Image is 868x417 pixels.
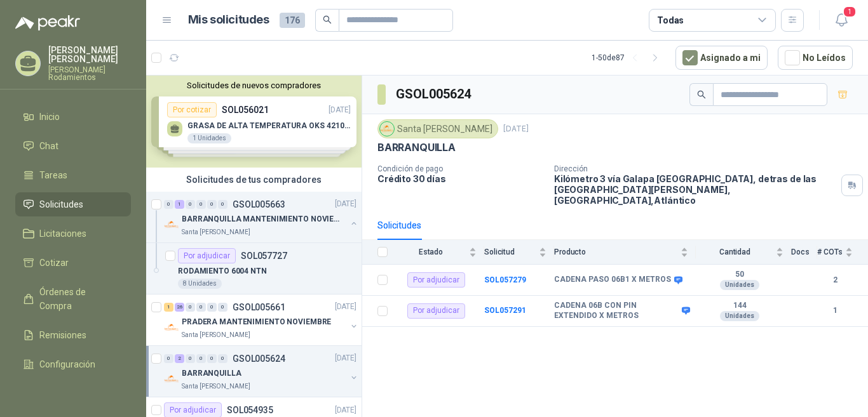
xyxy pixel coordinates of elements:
p: Santa [PERSON_NAME] [182,330,250,340]
b: 2 [817,274,853,286]
div: Solicitudes de nuevos compradoresPor cotizarSOL056021[DATE] GRASA DE ALTA TEMPERATURA OKS 4210 X ... [146,76,362,168]
th: Docs [791,240,817,265]
div: 0 [207,200,217,209]
a: Tareas [15,163,131,187]
p: GSOL005663 [233,200,285,209]
p: [PERSON_NAME] Rodamientos [48,66,131,81]
span: Órdenes de Compra [39,285,119,313]
span: Cantidad [696,248,773,256]
span: Cotizar [39,256,69,270]
th: Cantidad [696,240,791,265]
span: search [323,15,332,24]
b: CADENA 06B CON PIN EXTENDIDO X METROS [554,301,679,321]
div: 0 [196,200,206,209]
p: GSOL005661 [233,303,285,312]
p: Crédito 30 días [377,173,544,184]
img: Company Logo [380,122,394,136]
a: 0 1 0 0 0 0 GSOL005663[DATE] Company LogoBARRANQUILLA MANTENIMIENTO NOVIEMBRESanta [PERSON_NAME] [164,197,359,237]
p: PRADERA MANTENIMIENTO NOVIEMBRE [182,317,331,329]
button: Asignado a mi [675,46,768,70]
div: Unidades [720,311,759,321]
div: 0 [218,200,227,209]
div: 8 Unidades [178,279,222,289]
h3: GSOL005624 [396,84,473,104]
div: Por adjudicar [407,272,465,288]
img: Company Logo [164,371,179,387]
div: 0 [186,200,195,209]
div: 0 [186,354,195,363]
a: Órdenes de Compra [15,280,131,318]
th: Solicitud [484,240,554,265]
a: SOL057279 [484,275,526,284]
div: 1 [175,200,184,209]
a: SOL057291 [484,306,526,315]
a: Solicitudes [15,192,131,216]
div: Unidades [720,280,759,290]
p: [DATE] [335,301,356,314]
span: Solicitudes [39,197,83,211]
div: Por adjudicar [407,303,465,319]
div: 2 [175,354,184,363]
span: search [697,90,706,99]
th: Estado [395,240,484,265]
p: BARRANQUILLA MANTENIMIENTO NOVIEMBRE [182,214,340,226]
div: Todas [657,13,684,27]
div: Santa [PERSON_NAME] [377,119,498,138]
b: 50 [696,270,783,280]
b: 144 [696,301,783,311]
a: Remisiones [15,323,131,347]
a: Manuales y ayuda [15,381,131,406]
div: 0 [196,354,206,363]
span: Remisiones [39,328,86,342]
p: SOL057727 [241,251,287,260]
div: 0 [207,303,217,312]
p: SOL054935 [227,406,273,414]
b: 1 [817,305,853,317]
p: BARRANQUILLA [182,368,241,380]
a: Cotizar [15,251,131,275]
p: [DATE] [335,199,356,211]
div: 0 [218,303,227,312]
span: Configuración [39,357,95,371]
img: Company Logo [164,217,179,232]
p: GSOL005624 [233,354,285,363]
button: Solicitudes de nuevos compradores [151,81,356,90]
div: Solicitudes de tus compradores [146,168,362,192]
span: Producto [554,248,678,256]
p: Santa [PERSON_NAME] [182,227,250,237]
th: # COTs [817,240,868,265]
div: Por adjudicar [178,248,236,263]
p: Condición de pago [377,164,544,173]
div: 0 [218,354,227,363]
h1: Mis solicitudes [188,11,269,29]
span: Chat [39,139,58,153]
span: Estado [395,248,466,256]
a: 0 2 0 0 0 0 GSOL005624[DATE] Company LogoBARRANQUILLASanta [PERSON_NAME] [164,351,359,392]
img: Logo peakr [15,15,80,30]
div: 1 [164,303,173,312]
b: CADENA PASO 06B1 X METROS [554,275,671,285]
p: [DATE] [335,404,356,416]
a: Chat [15,134,131,158]
button: No Leídos [778,46,853,70]
div: 0 [196,303,206,312]
p: BARRANQUILLA [377,141,456,154]
div: 0 [207,354,217,363]
span: Tareas [39,168,67,182]
span: Licitaciones [39,227,86,241]
span: Solicitud [484,248,536,256]
p: [DATE] [335,353,356,365]
a: Licitaciones [15,222,131,246]
a: Configuración [15,352,131,376]
div: 0 [164,354,173,363]
a: Inicio [15,105,131,129]
p: Kilómetro 3 vía Galapa [GEOGRAPHIC_DATA], detras de las [GEOGRAPHIC_DATA][PERSON_NAME], [GEOGRAPH... [554,173,836,206]
p: Santa [PERSON_NAME] [182,381,250,392]
p: [DATE] [503,123,529,135]
p: RODAMIENTO 6004 NTN [178,265,267,277]
div: 26 [175,303,184,312]
th: Producto [554,240,696,265]
a: 1 26 0 0 0 0 GSOL005661[DATE] Company LogoPRADERA MANTENIMIENTO NOVIEMBRESanta [PERSON_NAME] [164,300,359,340]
